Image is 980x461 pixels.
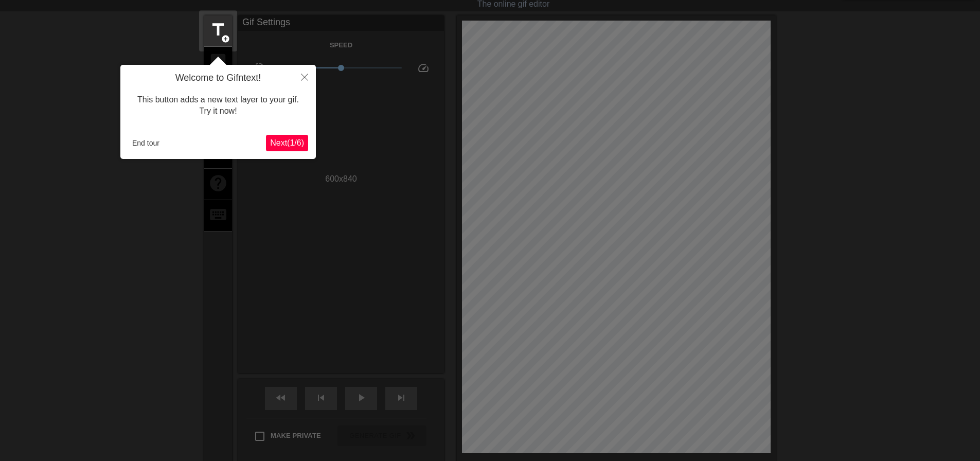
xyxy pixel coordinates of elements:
[266,135,308,151] button: Next
[293,65,316,88] button: Close
[270,138,304,147] span: Next ( 1 / 6 )
[128,84,308,128] div: This button adds a new text layer to your gif. Try it now!
[128,135,164,151] button: End tour
[128,73,308,84] h4: Welcome to Gifntext!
